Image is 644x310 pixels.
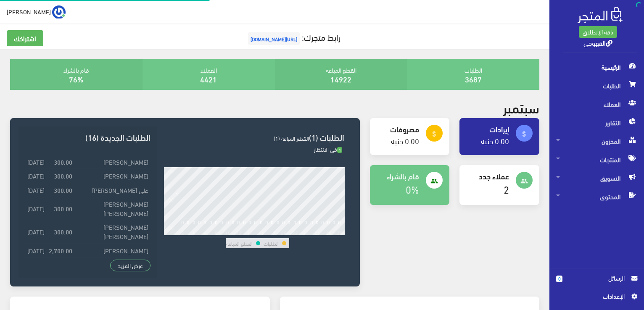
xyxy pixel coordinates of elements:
[549,187,644,206] a: المحتوى
[430,177,438,185] i: people
[52,5,66,19] img: ...
[556,169,637,187] span: التسويق
[143,59,275,90] div: العملاء
[263,238,279,248] td: الطلبات
[556,276,562,282] span: 0
[274,133,309,143] span: القطع المباعة (1)
[556,292,637,305] a: اﻹعدادات
[225,229,231,235] div: 10
[520,177,528,185] i: people
[549,58,644,76] a: الرئيسية
[54,185,72,194] strong: 300.00
[466,172,509,180] h4: عملاء جدد
[583,37,612,49] a: القهوجي
[504,180,509,198] a: 2
[579,26,617,38] a: باقة الإنطلاق
[25,197,47,220] td: [DATE]
[74,197,150,220] td: [PERSON_NAME] [PERSON_NAME]
[549,132,644,150] a: المخزون
[54,171,72,180] strong: 300.00
[49,260,72,269] strong: 5,200.00
[164,133,345,141] h3: الطلبات (1)
[54,204,72,213] strong: 300.00
[314,229,320,235] div: 26
[25,133,150,141] h3: الطلبات الجديدة (16)
[578,7,623,23] img: .
[430,130,438,138] i: attach_money
[7,6,51,17] span: [PERSON_NAME]
[203,229,206,235] div: 6
[259,229,264,235] div: 16
[549,150,644,169] a: المنتجات
[281,229,287,235] div: 20
[337,147,343,153] span: 1
[215,229,218,235] div: 8
[25,220,47,243] td: [DATE]
[7,5,66,18] a: ... [PERSON_NAME]
[236,229,242,235] div: 12
[303,229,309,235] div: 24
[337,229,343,235] div: 30
[110,260,150,271] a: عرض المزيد
[275,59,407,90] div: القطع المباعة
[549,76,644,95] a: الطلبات
[377,172,420,180] h4: قام بالشراء
[465,72,482,86] a: 3687
[292,229,298,235] div: 22
[549,113,644,132] a: التقارير
[7,30,43,46] a: اشتراكك
[556,95,637,113] span: العملاء
[466,125,509,133] h4: إيرادات
[314,144,343,154] span: في الانتظار
[10,59,143,90] div: قام بالشراء
[391,134,419,147] a: 0.00 جنيه
[200,72,217,86] a: 4421
[556,187,637,206] span: المحتوى
[248,32,300,45] span: [URL][DOMAIN_NAME]
[569,273,625,283] span: الرسائل
[49,246,72,255] strong: 2,700.00
[74,183,150,197] td: على [PERSON_NAME]
[246,29,340,45] a: رابط متجرك:[URL][DOMAIN_NAME]
[563,292,624,301] span: اﻹعدادات
[377,125,420,133] h4: مصروفات
[556,113,637,132] span: التقارير
[74,257,150,271] td: [PERSON_NAME]
[69,72,83,86] a: 76%
[74,169,150,183] td: [PERSON_NAME]
[556,273,637,292] a: 0 الرسائل
[326,229,332,235] div: 28
[330,72,351,86] a: 14922
[25,155,47,169] td: [DATE]
[25,169,47,183] td: [DATE]
[407,59,539,90] div: الطلبات
[25,243,47,257] td: [DATE]
[556,150,637,169] span: المنتجات
[74,155,150,169] td: [PERSON_NAME]
[25,183,47,197] td: [DATE]
[520,130,528,138] i: attach_money
[74,220,150,243] td: [PERSON_NAME] [PERSON_NAME]
[406,180,419,198] a: 0%
[54,227,72,236] strong: 300.00
[556,76,637,95] span: الطلبات
[193,229,195,235] div: 4
[226,238,253,248] td: القطع المباعة
[269,229,275,235] div: 18
[549,95,644,113] a: العملاء
[25,257,47,271] td: [DATE]
[481,134,509,147] a: 0.00 جنيه
[556,58,637,76] span: الرئيسية
[54,157,72,166] strong: 300.00
[247,229,253,235] div: 14
[503,100,539,115] h2: سبتمبر
[556,132,637,150] span: المخزون
[181,229,184,235] div: 2
[74,243,150,257] td: [PERSON_NAME]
